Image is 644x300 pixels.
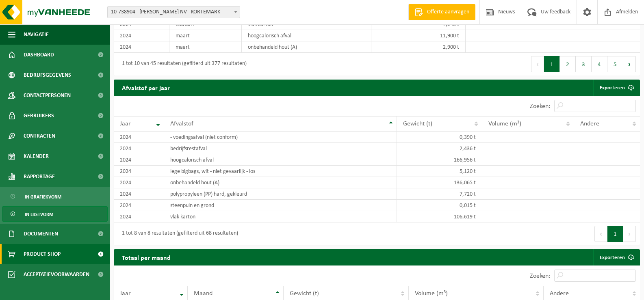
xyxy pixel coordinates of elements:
td: vlak karton [164,211,397,222]
td: 5,120 t [397,166,482,177]
button: 1 [544,56,560,72]
button: Previous [594,226,607,242]
span: Rapportage [24,166,55,187]
div: 1 tot 8 van 8 resultaten (gefilterd uit 68 resultaten) [118,227,238,241]
span: Offerte aanvragen [425,8,471,16]
a: Exporteren [593,249,639,265]
button: 4 [592,56,607,72]
label: Zoeken: [530,273,550,279]
td: lege bigbags, wit - niet gevaarlijk - los [164,166,397,177]
td: 2024 [114,177,164,188]
h2: Totaal per maand [114,249,179,265]
span: 10-738904 - VERDUYN G. NV - KORTEMARK [108,6,240,18]
td: 166,956 t [397,154,482,166]
td: 2024 [114,166,164,177]
span: Andere [550,290,569,297]
span: Gebruikers [24,106,54,126]
td: maart [169,30,242,41]
span: In grafiekvorm [25,189,61,205]
span: Volume (m³) [415,290,448,297]
td: 2024 [114,200,164,211]
span: Jaar [120,290,131,297]
label: Zoeken: [530,103,550,110]
a: In lijstvorm [2,206,108,222]
td: - voedingsafval (niet conform) [164,132,397,143]
span: Jaar [120,121,131,127]
span: Gewicht (t) [403,121,432,127]
td: 2024 [114,132,164,143]
td: 136,065 t [397,177,482,188]
td: 0,390 t [397,132,482,143]
span: Contracten [24,126,55,146]
td: onbehandeld hout (A) [164,177,397,188]
span: 10-738904 - VERDUYN G. NV - KORTEMARK [107,6,240,18]
span: Dashboard [24,45,54,65]
span: In lijstvorm [25,207,53,222]
button: Next [623,56,636,72]
button: 2 [560,56,576,72]
td: 2024 [114,41,169,53]
td: maart [169,41,242,53]
span: Product Shop [24,244,61,264]
button: Previous [531,56,544,72]
td: 7,720 t [397,188,482,200]
span: Contactpersonen [24,85,71,106]
span: Documenten [24,224,58,244]
td: onbehandeld hout (A) [242,41,372,53]
button: 1 [607,226,623,242]
button: Next [623,226,636,242]
td: 2,436 t [397,143,482,154]
span: Afvalstof [170,121,193,127]
span: Volume (m³) [488,121,521,127]
td: 0,015 t [397,200,482,211]
button: 5 [607,56,623,72]
td: 11,900 t [371,30,466,41]
td: 2024 [114,30,169,41]
td: steenpuin en grond [164,200,397,211]
span: Acceptatievoorwaarden [24,264,89,285]
td: hoogcalorisch afval [164,154,397,166]
a: In grafiekvorm [2,189,108,204]
span: Maand [194,290,212,297]
span: Andere [580,121,599,127]
td: 2024 [114,211,164,222]
span: Navigatie [24,24,49,45]
a: Exporteren [593,80,639,96]
td: 2024 [114,143,164,154]
div: 1 tot 10 van 45 resultaten (gefilterd uit 377 resultaten) [118,57,247,71]
td: hoogcalorisch afval [242,30,372,41]
button: 3 [576,56,592,72]
a: Offerte aanvragen [408,4,475,20]
td: 106,619 t [397,211,482,222]
td: 2,900 t [371,41,466,53]
td: bedrijfsrestafval [164,143,397,154]
span: Bedrijfsgegevens [24,65,71,85]
span: Gewicht (t) [290,290,319,297]
td: 2024 [114,188,164,200]
td: polypropyleen (PP) hard, gekleurd [164,188,397,200]
td: 2024 [114,154,164,166]
h2: Afvalstof per jaar [114,80,178,95]
span: Kalender [24,146,49,166]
